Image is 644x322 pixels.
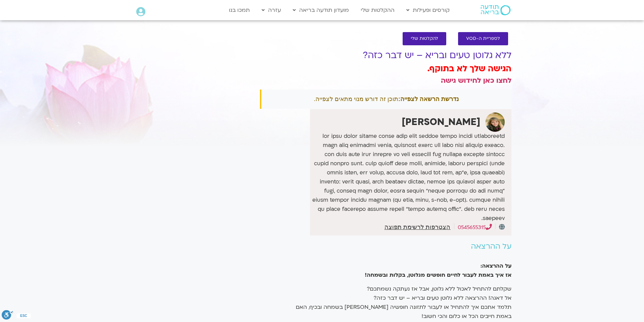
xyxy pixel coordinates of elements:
span: לספריית ה-VOD [466,36,500,41]
a: עזרה [258,4,284,17]
strong: [PERSON_NAME] [402,116,480,128]
span: להקלטות שלי [411,36,438,41]
a: מועדון תודעה בריאה [289,4,352,17]
a: תמכו בנו [225,4,253,17]
a: הצטרפות לרשימת תפוצה [384,224,450,230]
a: קורסים ופעילות [403,4,453,17]
h1: ללא גלוטן טעים ובריא – יש דבר כזה? [260,50,511,60]
h2: על ההרצאה [260,242,511,251]
a: 0545655315 [458,224,492,231]
div: תוכן זה דורש מנוי מתאים לצפייה. [260,90,511,109]
img: גלי הנדל [485,113,505,132]
a: להקלטות שלי [403,32,446,45]
a: ההקלטות שלי [357,4,398,17]
a: לחצו כאן לחידוש גישה [441,76,511,85]
strong: על ההרצאה: אז איך באמת לעבור לחיים חופשים מגלוטן, בקלות ובשמחה! [365,262,511,279]
p: lor ipsu dolor sitame conse adip elit seddoe tempo incidi utlaboreetd magn aliq enimadmi venia, q... [312,132,504,223]
strong: נדרשת הרשאה לצפייה: [398,96,459,102]
a: לספריית ה-VOD [458,32,508,45]
img: תודעה בריאה [481,5,510,15]
h3: הגישה שלך לא בתוקף. [260,63,511,75]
